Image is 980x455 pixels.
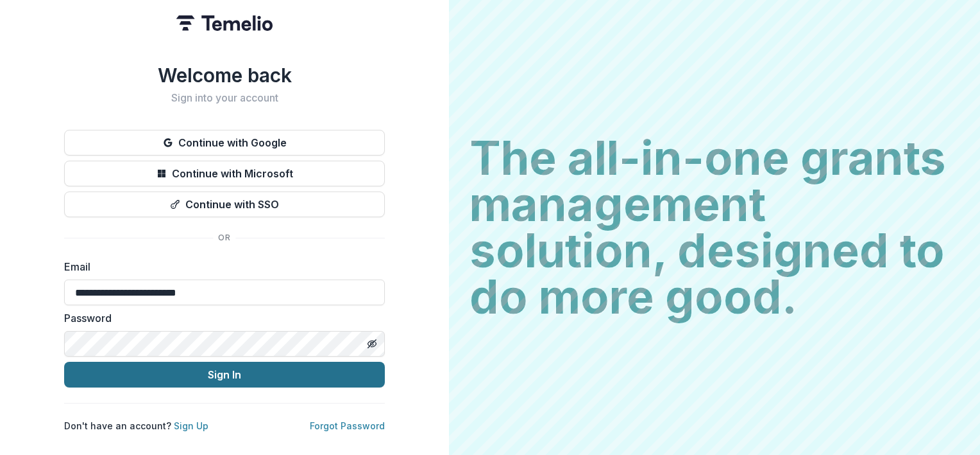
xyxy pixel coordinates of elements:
label: Password [64,310,377,326]
button: Continue with SSO [64,192,385,217]
h2: Sign into your account [64,92,385,104]
button: Sign In [64,362,385,388]
button: Continue with Google [64,130,385,156]
button: Continue with Microsoft [64,161,385,186]
img: Temelio [176,15,273,31]
a: Sign Up [174,420,208,431]
h1: Welcome back [64,64,385,87]
label: Email [64,259,377,274]
p: Don't have an account? [64,419,208,433]
a: Forgot Password [310,420,385,431]
button: Toggle password visibility [362,334,382,354]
